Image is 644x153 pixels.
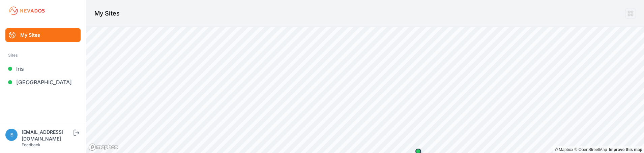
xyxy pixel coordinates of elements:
a: Map feedback [609,147,642,152]
canvas: Map [86,27,644,153]
a: OpenStreetMap [574,147,607,152]
h1: My Sites [94,9,120,18]
a: My Sites [5,28,81,42]
a: Mapbox [555,147,573,152]
div: [EMAIL_ADDRESS][DOMAIN_NAME] [22,129,72,142]
a: Mapbox logo [88,143,118,151]
img: Nevados [8,5,46,16]
a: Feedback [22,142,40,147]
a: [GEOGRAPHIC_DATA] [5,75,81,89]
a: Iris [5,62,81,75]
img: iswagart@prim.com [5,129,18,141]
div: Sites [8,51,78,59]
